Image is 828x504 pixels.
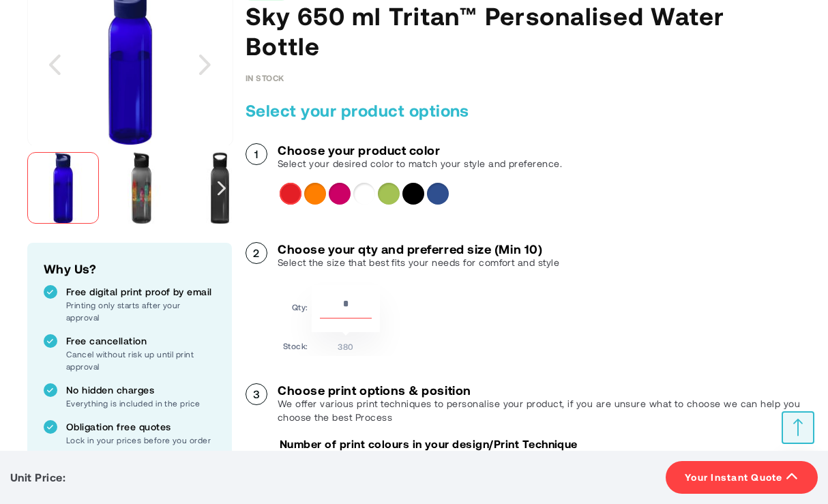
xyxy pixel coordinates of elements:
[184,152,256,224] img: Sky 650 ml Tritan™ Personalised Water Bottle
[278,383,801,397] h3: Choose print options & position
[184,145,263,231] div: Sky 650 ml Tritan™ Personalised Water Bottle
[278,242,559,256] h3: Choose your qty and preferred size (Min 10)
[27,152,99,224] img: Sky 650 ml Tritan™ Personalised Water Bottle
[27,145,106,231] div: Sky 650 ml Tritan™ Personalised Water Bottle
[246,100,801,121] h2: Select your product options
[278,157,562,171] p: Select your desired color to match your style and preference.
[402,183,424,205] div: Black
[246,73,284,83] span: In stock
[66,348,216,372] p: Cancel without risk up until print approval
[246,1,801,61] h1: Sky 650 ml Tritan™ Personalised Water Bottle
[353,183,375,205] div: White
[278,397,801,424] p: We offer various print techniques to personalise your product, if you are unsure what to choose w...
[427,183,449,205] div: Royal Blue
[278,256,559,269] p: Select the size that best fits your needs for comfort and style
[44,259,216,278] h2: Why Us?
[280,183,301,205] div: Red
[329,183,351,205] div: Magenta
[304,183,326,205] div: Orange
[278,143,562,157] h3: Choose your product color
[66,299,216,323] p: Printing only starts after your approval
[66,334,216,348] p: Free cancellation
[283,336,308,353] td: Stock:
[66,434,216,446] p: Lock in your prices before you order
[106,152,177,224] img: Sky 650 ml Tritan™ Personalised Water Bottle
[211,145,232,231] div: Next
[246,73,284,83] div: Availability
[66,383,216,397] p: No hidden charges
[666,461,818,494] button: Your Instant Quote
[280,436,578,451] p: Number of print colours in your design/Print Technique
[66,285,216,299] p: Free digital print proof by email
[66,397,216,409] p: Everything is included in the price
[283,285,308,332] td: Qty:
[10,471,65,484] span: Unit Price:
[378,183,400,205] div: Lime
[312,336,380,353] td: 380
[106,145,184,231] div: Sky 650 ml Tritan™ Personalised Water Bottle
[66,420,216,434] p: Obligation free quotes
[685,471,783,484] span: Your Instant Quote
